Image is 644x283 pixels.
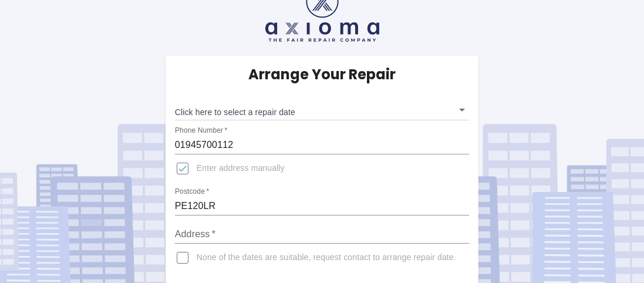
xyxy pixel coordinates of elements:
label: Postcode [175,187,209,197]
span: None of the dates are suitable, request contact to arrange repair date. [197,252,456,264]
label: Phone Number [175,126,227,136]
h5: Arrange Your Repair [248,65,396,84]
span: Enter address manually [197,163,285,174]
